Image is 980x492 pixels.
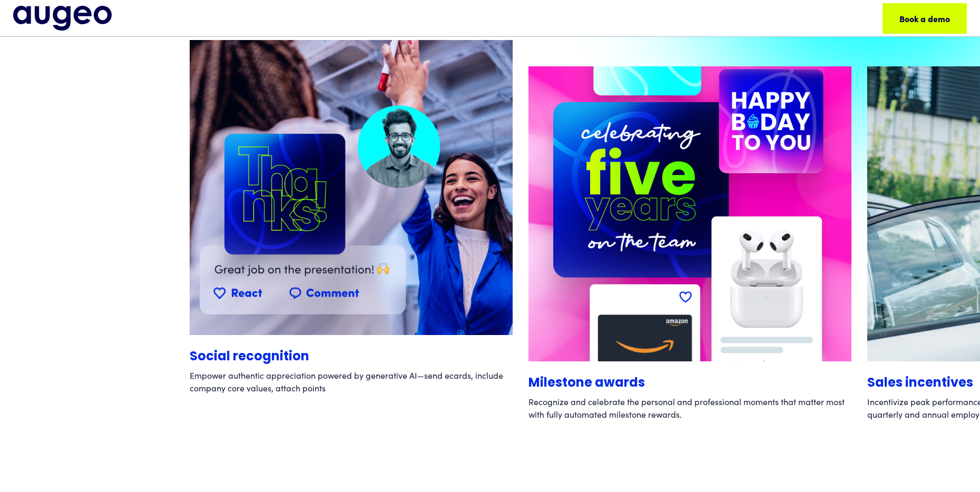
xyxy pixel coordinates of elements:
[528,377,851,390] h5: Milestone awards
[883,3,967,34] a: Book a demo
[13,6,112,31] img: Augeo logo
[190,369,513,394] p: Empower authentic appreciation powered by generative AI—send ecards, include company core values,...
[190,351,513,363] h5: Social recognition
[528,395,851,420] p: Recognize and celebrate the personal and professional moments that matter most with fully automat...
